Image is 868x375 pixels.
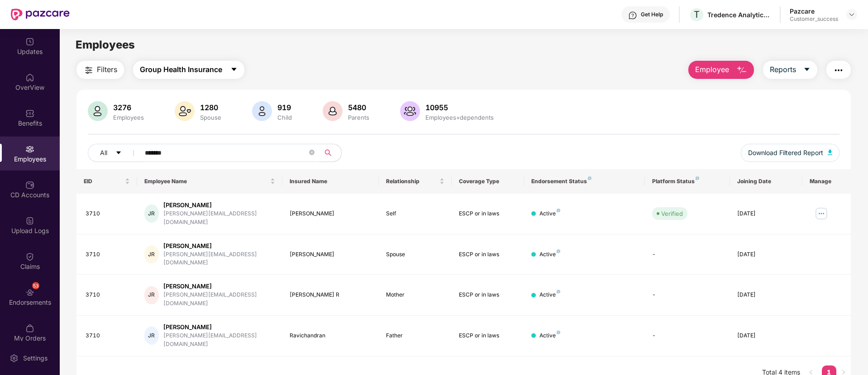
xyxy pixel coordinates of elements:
[557,209,560,212] img: svg+xml;base64,PHN2ZyB4bWxucz0iaHR0cDovL3d3dy53My5vcmcvMjAwMC9zdmciIHdpZHRoPSI4IiBoZWlnaHQ9IjgiIH...
[737,291,795,299] div: [DATE]
[748,148,823,158] span: Download Filtered Report
[641,11,663,18] div: Get Help
[645,234,730,275] td: -
[84,178,123,185] span: EID
[86,250,130,259] div: 3710
[25,324,34,333] img: svg+xml;base64,PHN2ZyBpZD0iTXlfT3JkZXJzIiBkYXRhLW5hbWU9Ik15IE9yZGVycyIgeG1sbnM9Imh0dHA6Ly93d3cudz...
[309,149,315,157] span: close-circle
[290,331,372,340] div: Ravichandran
[25,37,34,46] img: svg+xml;base64,PHN2ZyBpZD0iVXBkYXRlZCIgeG1sbnM9Imh0dHA6Ly93d3cudzMub3JnLzIwMDAvc3ZnIiB3aWR0aD0iMj...
[741,144,839,162] button: Download Filtered Report
[140,64,222,75] span: Group Health Insurance
[539,209,560,218] div: Active
[661,209,683,218] div: Verified
[86,291,130,299] div: 3710
[539,291,560,299] div: Active
[736,65,747,76] img: svg+xml;base64,PHN2ZyB4bWxucz0iaHR0cDovL3d3dy53My5vcmcvMjAwMC9zdmciIHhtbG5zOnhsaW5rPSJodHRwOi8vd3...
[276,114,294,121] div: Child
[115,150,122,157] span: caret-down
[144,245,159,263] div: JR
[86,331,130,340] div: 3710
[400,101,420,121] img: svg+xml;base64,PHN2ZyB4bWxucz0iaHR0cDovL3d3dy53My5vcmcvMjAwMC9zdmciIHhtbG5zOnhsaW5rPSJodHRwOi8vd3...
[276,103,294,112] div: 919
[323,101,343,121] img: svg+xml;base64,PHN2ZyB4bWxucz0iaHR0cDovL3d3dy53My5vcmcvMjAwMC9zdmciIHhtbG5zOnhsaW5rPSJodHRwOi8vd3...
[645,275,730,316] td: -
[309,150,315,155] span: close-circle
[588,176,591,180] img: svg+xml;base64,PHN2ZyB4bWxucz0iaHR0cDovL3d3dy53My5vcmcvMjAwMC9zdmciIHdpZHRoPSI4IiBoZWlnaHQ9IjgiIH...
[10,354,19,363] img: svg+xml;base64,PHN2ZyBpZD0iU2V0dGluZy0yMHgyMCIgeG1sbnM9Imh0dHA6Ly93d3cudzMub3JnLzIwMDAvc3ZnIiB3aW...
[198,103,223,112] div: 1280
[137,169,282,194] th: Employee Name
[198,114,223,121] div: Spouse
[32,282,39,289] div: 53
[737,209,795,218] div: [DATE]
[290,250,372,259] div: [PERSON_NAME]
[25,288,34,297] img: svg+xml;base64,PHN2ZyBpZD0iRW5kb3JzZW1lbnRzIiB4bWxucz0iaHR0cDovL3d3dy53My5vcmcvMjAwMC9zdmciIHdpZH...
[424,114,496,121] div: Employees+dependents
[175,101,195,121] img: svg+xml;base64,PHN2ZyB4bWxucz0iaHR0cDovL3d3dy53My5vcmcvMjAwMC9zdmciIHhtbG5zOnhsaW5rPSJodHRwOi8vd3...
[386,331,444,340] div: Father
[459,291,517,299] div: ESCP or in laws
[76,61,124,79] button: Filters
[76,169,137,194] th: EID
[20,354,50,363] div: Settings
[696,176,699,180] img: svg+xml;base64,PHN2ZyB4bWxucz0iaHR0cDovL3d3dy53My5vcmcvMjAwMC9zdmciIHdpZHRoPSI4IiBoZWlnaHQ9IjgiIH...
[459,331,517,340] div: ESCP or in laws
[144,286,159,304] div: JR
[790,15,838,23] div: Customer_success
[25,180,34,190] img: svg+xml;base64,PHN2ZyBpZD0iQ0RfQWNjb3VudHMiIGRhdGEtbmFtZT0iQ0QgQWNjb3VudHMiIHhtbG5zPSJodHRwOi8vd3...
[163,209,275,227] div: [PERSON_NAME][EMAIL_ADDRESS][DOMAIN_NAME]
[282,169,379,194] th: Insured Name
[694,9,700,20] span: T
[97,64,117,75] span: Filters
[100,148,107,158] span: All
[11,9,70,20] img: New Pazcare Logo
[386,178,437,185] span: Relationship
[144,326,159,345] div: JR
[557,249,560,253] img: svg+xml;base64,PHN2ZyB4bWxucz0iaHR0cDovL3d3dy53My5vcmcvMjAwMC9zdmciIHdpZHRoPSI4IiBoZWlnaHQ9IjgiIH...
[645,316,730,356] td: -
[76,38,135,51] span: Employees
[737,331,795,340] div: [DATE]
[163,323,275,331] div: [PERSON_NAME]
[695,64,729,75] span: Employee
[25,252,34,261] img: svg+xml;base64,PHN2ZyBpZD0iQ2xhaW0iIHhtbG5zPSJodHRwOi8vd3d3LnczLm9yZy8yMDAwL3N2ZyIgd2lkdGg9IjIwIi...
[88,101,108,121] img: svg+xml;base64,PHN2ZyB4bWxucz0iaHR0cDovL3d3dy53My5vcmcvMjAwMC9zdmciIHhtbG5zOnhsaW5rPSJodHRwOi8vd3...
[163,250,275,268] div: [PERSON_NAME][EMAIL_ADDRESS][DOMAIN_NAME]
[730,169,802,194] th: Joining Date
[86,209,130,218] div: 3710
[833,65,844,76] img: svg+xml;base64,PHN2ZyB4bWxucz0iaHR0cDovL3d3dy53My5vcmcvMjAwMC9zdmciIHdpZHRoPSIyNCIgaGVpZ2h0PSIyNC...
[802,169,851,194] th: Manage
[814,206,829,221] img: manageButton
[459,250,517,259] div: ESCP or in laws
[25,73,34,82] img: svg+xml;base64,PHN2ZyBpZD0iSG9tZSIgeG1sbnM9Imh0dHA6Ly93d3cudzMub3JnLzIwMDAvc3ZnIiB3aWR0aD0iMjAiIG...
[25,145,34,154] img: svg+xml;base64,PHN2ZyBpZD0iRW1wbG95ZWVzIiB4bWxucz0iaHR0cDovL3d3dy53My5vcmcvMjAwMC9zdmciIHdpZHRoPS...
[252,101,272,121] img: svg+xml;base64,PHN2ZyB4bWxucz0iaHR0cDovL3d3dy53My5vcmcvMjAwMC9zdmciIHhtbG5zOnhsaW5rPSJodHRwOi8vd3...
[424,103,496,112] div: 10955
[163,282,275,291] div: [PERSON_NAME]
[386,291,444,299] div: Mother
[628,11,637,20] img: svg+xml;base64,PHN2ZyBpZD0iSGVscC0zMngzMiIgeG1sbnM9Imh0dHA6Ly93d3cudzMub3JnLzIwMDAvc3ZnIiB3aWR0aD...
[841,370,846,375] span: right
[707,10,771,19] div: Tredence Analytics Solutions Private Limited
[346,114,371,121] div: Parents
[163,291,275,308] div: [PERSON_NAME][EMAIL_ADDRESS][DOMAIN_NAME]
[803,66,811,74] span: caret-down
[557,290,560,293] img: svg+xml;base64,PHN2ZyB4bWxucz0iaHR0cDovL3d3dy53My5vcmcvMjAwMC9zdmciIHdpZHRoPSI4IiBoZWlnaHQ9IjgiIH...
[379,169,451,194] th: Relationship
[111,114,146,121] div: Employees
[346,103,371,112] div: 5480
[386,209,444,218] div: Self
[163,201,275,209] div: [PERSON_NAME]
[25,109,34,118] img: svg+xml;base64,PHN2ZyBpZD0iQmVuZWZpdHMiIHhtbG5zPSJodHRwOi8vd3d3LnczLm9yZy8yMDAwL3N2ZyIgd2lkdGg9Ij...
[539,331,560,340] div: Active
[828,150,832,155] img: svg+xml;base64,PHN2ZyB4bWxucz0iaHR0cDovL3d3dy53My5vcmcvMjAwMC9zdmciIHhtbG5zOnhsaW5rPSJodHRwOi8vd3...
[163,242,275,250] div: [PERSON_NAME]
[88,144,143,162] button: Allcaret-down
[133,61,244,79] button: Group Health Insurancecaret-down
[557,331,560,334] img: svg+xml;base64,PHN2ZyB4bWxucz0iaHR0cDovL3d3dy53My5vcmcvMjAwMC9zdmciIHdpZHRoPSI4IiBoZWlnaHQ9IjgiIH...
[83,65,94,76] img: svg+xml;base64,PHN2ZyB4bWxucz0iaHR0cDovL3d3dy53My5vcmcvMjAwMC9zdmciIHdpZHRoPSIyNCIgaGVpZ2h0PSIyNC...
[808,370,814,375] span: left
[290,291,372,299] div: [PERSON_NAME] R
[144,205,159,223] div: JR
